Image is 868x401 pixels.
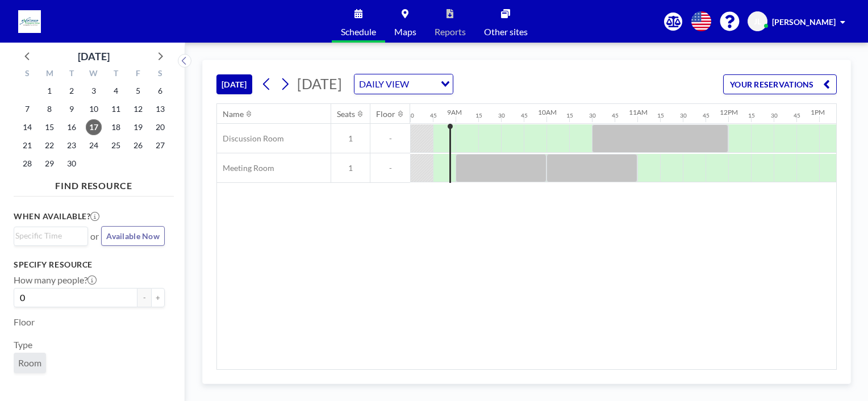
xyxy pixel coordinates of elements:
[152,83,168,99] span: Saturday, September 6, 2025
[127,67,149,82] div: F
[108,83,124,99] span: Thursday, September 4, 2025
[61,67,83,82] div: T
[86,119,102,135] span: Wednesday, September 17, 2025
[566,112,573,119] div: 15
[41,137,57,153] span: Monday, September 22, 2025
[18,357,41,369] span: Room
[130,119,146,135] span: Friday, September 19, 2025
[297,75,342,92] span: [DATE]
[83,67,105,82] div: W
[772,17,836,27] span: [PERSON_NAME]
[78,48,110,64] div: [DATE]
[223,109,244,119] div: Name
[130,137,146,153] span: Friday, September 26, 2025
[108,137,124,153] span: Thursday, September 25, 2025
[101,226,165,246] button: Available Now
[412,77,434,91] input: Search for option
[217,133,284,144] span: Discussion Room
[341,27,376,36] span: Schedule
[357,77,411,91] span: DAILY VIEW
[680,112,687,119] div: 30
[86,137,102,153] span: Wednesday, September 24, 2025
[64,156,80,172] span: Tuesday, September 30, 2025
[149,67,171,82] div: S
[130,83,146,99] span: Friday, September 5, 2025
[484,27,528,36] span: Other sites
[589,112,596,119] div: 30
[19,156,35,172] span: Sunday, September 28, 2025
[331,163,370,173] span: 1
[108,119,124,135] span: Thursday, September 18, 2025
[105,67,127,82] div: T
[152,137,168,153] span: Saturday, September 27, 2025
[447,108,462,116] div: 9AM
[14,176,174,191] h4: FIND RESOURCE
[811,108,825,116] div: 1PM
[475,112,482,119] div: 15
[130,101,146,117] span: Friday, September 12, 2025
[19,137,35,153] span: Sunday, September 21, 2025
[435,27,466,36] span: Reports
[657,112,664,119] div: 15
[64,137,80,153] span: Tuesday, September 23, 2025
[18,10,41,33] img: organization-logo
[152,101,168,117] span: Saturday, September 13, 2025
[90,231,99,242] span: or
[86,101,102,117] span: Wednesday, September 10, 2025
[41,101,57,117] span: Monday, September 8, 2025
[152,119,168,135] span: Saturday, September 20, 2025
[64,119,80,135] span: Tuesday, September 16, 2025
[612,112,619,119] div: 45
[41,119,57,135] span: Monday, September 15, 2025
[14,274,97,286] label: How many people?
[14,260,165,270] h3: Specify resource
[16,67,39,82] div: S
[794,112,800,119] div: 45
[106,231,160,241] span: Available Now
[521,112,528,119] div: 45
[354,74,453,94] div: Search for option
[19,119,35,135] span: Sunday, September 14, 2025
[14,227,87,244] div: Search for option
[39,67,61,82] div: M
[748,112,755,119] div: 15
[41,156,57,172] span: Monday, September 29, 2025
[64,83,80,99] span: Tuesday, September 2, 2025
[337,109,355,119] div: Seats
[407,112,414,119] div: 30
[723,74,837,94] button: YOUR RESERVATIONS
[376,109,395,119] div: Floor
[19,101,35,117] span: Sunday, September 7, 2025
[394,27,416,36] span: Maps
[703,112,710,119] div: 45
[217,163,274,173] span: Meeting Room
[370,163,410,173] span: -
[771,112,778,119] div: 30
[137,288,151,307] button: -
[14,316,35,328] label: Floor
[14,339,32,350] label: Type
[629,108,648,116] div: 11AM
[64,101,80,117] span: Tuesday, September 9, 2025
[151,288,165,307] button: +
[430,112,437,119] div: 45
[370,133,410,144] span: -
[538,108,557,116] div: 10AM
[720,108,738,116] div: 12PM
[754,16,761,27] span: JL
[41,83,57,99] span: Monday, September 1, 2025
[498,112,505,119] div: 30
[108,101,124,117] span: Thursday, September 11, 2025
[15,229,81,242] input: Search for option
[216,74,252,94] button: [DATE]
[331,133,370,144] span: 1
[86,83,102,99] span: Wednesday, September 3, 2025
